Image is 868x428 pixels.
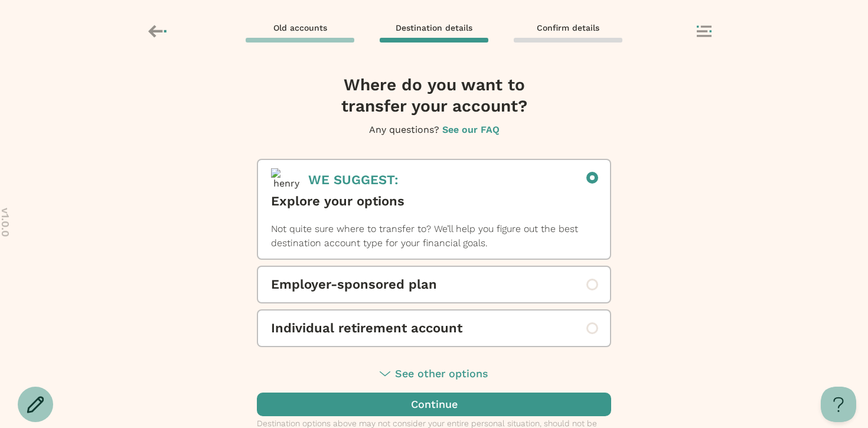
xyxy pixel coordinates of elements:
[442,124,500,135] button: See our FAQ
[271,319,597,338] span: Individual retirement account
[257,393,611,416] button: Continue
[369,124,439,135] span: Any questions?
[271,275,597,294] span: Employer-sponsored plan
[258,267,610,302] button: Employer-sponsored plan
[271,168,302,192] img: henry
[271,222,597,250] p: Not quite sure where to transfer to? We’ll help you figure out the best destination account type ...
[308,171,597,190] span: WE SUGGEST:
[821,387,856,422] iframe: Help Scout Beacon - Open
[258,311,610,346] button: Individual retirement account
[395,367,488,380] span: See other options
[537,22,599,33] span: Confirm details
[258,160,610,219] button: henryWE SUGGEST:Explore your options
[271,192,597,211] span: Explore your options
[273,22,327,33] span: Old accounts
[257,74,611,117] h4: Where do you want to transfer your account?
[396,22,472,33] span: Destination details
